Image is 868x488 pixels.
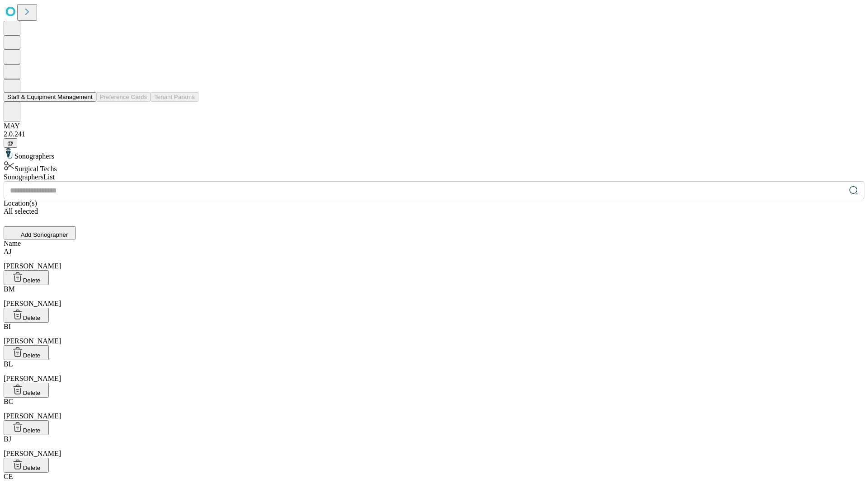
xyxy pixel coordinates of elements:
[4,173,864,181] div: Sonographers List
[4,130,864,138] div: 2.0.241
[4,420,49,435] button: Delete
[4,458,49,473] button: Delete
[4,360,13,368] span: BL
[23,427,41,434] span: Delete
[151,92,198,102] button: Tenant Params
[4,285,864,308] div: [PERSON_NAME]
[4,308,49,323] button: Delete
[96,92,151,102] button: Preference Cards
[23,465,41,471] span: Delete
[23,389,41,396] span: Delete
[4,248,12,255] span: AJ
[4,239,864,248] div: Name
[4,398,13,405] span: BC
[4,323,864,345] div: [PERSON_NAME]
[4,285,15,293] span: BM
[23,277,41,284] span: Delete
[21,231,68,238] span: Add Sonographer
[4,122,864,130] div: MAY
[7,140,14,146] span: @
[4,345,49,360] button: Delete
[23,314,41,321] span: Delete
[4,360,864,383] div: [PERSON_NAME]
[4,160,864,173] div: Surgical Techs
[23,352,41,359] span: Delete
[4,383,49,398] button: Delete
[4,138,17,148] button: @
[4,148,864,160] div: Sonographers
[4,435,864,458] div: [PERSON_NAME]
[4,226,76,239] button: Add Sonographer
[4,473,13,480] span: CE
[4,398,864,420] div: [PERSON_NAME]
[4,270,49,285] button: Delete
[4,248,864,270] div: [PERSON_NAME]
[4,199,37,207] span: Location(s)
[4,92,96,102] button: Staff & Equipment Management
[4,207,864,216] div: All selected
[4,435,11,443] span: BJ
[4,323,11,330] span: BI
